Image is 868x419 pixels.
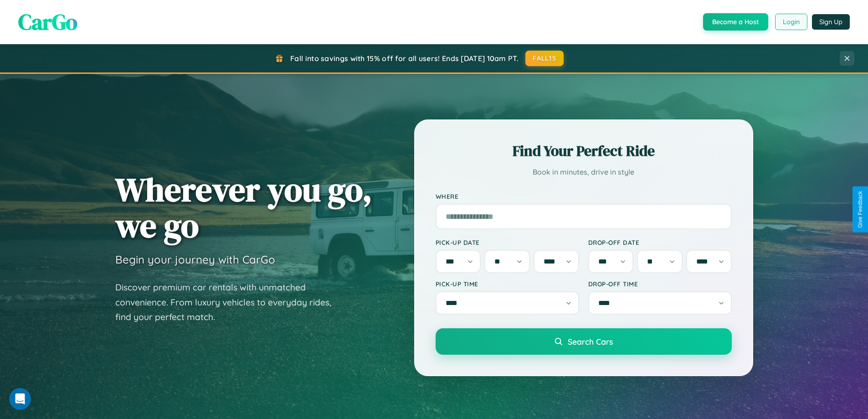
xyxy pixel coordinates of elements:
p: Discover premium car rentals with unmatched convenience. From luxury vehicles to everyday rides, ... [115,280,343,325]
h3: Begin your journey with CarGo [115,253,275,266]
button: Search Cars [436,328,732,355]
button: Login [775,14,807,30]
h2: Find Your Perfect Ride [436,141,732,161]
span: CarGo [18,7,77,37]
label: Where [436,192,732,200]
button: Become a Host [703,13,768,31]
span: Fall into savings with 15% off for all users! Ends [DATE] 10am PT. [290,54,519,63]
label: Drop-off Date [588,238,732,246]
button: Sign Up [812,14,850,30]
label: Drop-off Time [588,280,732,288]
button: FALL15 [525,51,564,66]
h1: Wherever you go, we go [115,171,372,243]
span: Search Cars [568,336,613,347]
label: Pick-up Date [436,238,579,246]
p: Book in minutes, drive in style [436,166,732,179]
div: Give Feedback [857,191,863,228]
iframe: Intercom live chat [9,388,31,410]
label: Pick-up Time [436,280,579,288]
